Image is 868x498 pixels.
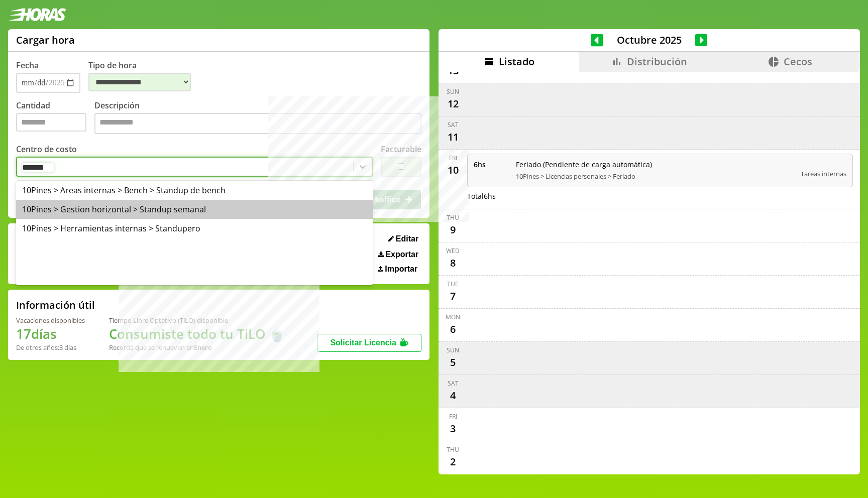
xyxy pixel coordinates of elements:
div: Mon [446,313,460,321]
div: 10Pines > Herramientas internas > Standupero [16,219,373,238]
label: Facturable [381,144,421,155]
span: 10Pines > Licencias personales > Feriado [516,172,794,181]
label: Cantidad [16,100,94,137]
div: Sat [448,120,459,129]
span: Listado [499,55,534,68]
h2: Información útil [16,298,95,312]
span: Exportar [385,250,418,259]
div: 7 [445,288,461,304]
textarea: Descripción [94,113,421,134]
label: Centro de costo [16,144,77,155]
div: 3 [445,421,461,437]
span: Distribución [627,55,687,68]
div: 6 [445,321,461,337]
h1: Cargar hora [16,33,75,47]
div: Sun [447,346,459,354]
div: 9 [445,222,461,238]
button: Editar [385,234,421,244]
div: Fri [449,412,457,421]
label: Descripción [94,100,421,137]
div: Vacaciones disponibles [16,316,85,325]
div: Sat [448,379,459,388]
span: Importar [385,265,417,274]
h1: Consumiste todo tu TiLO 🍵 [109,325,285,343]
button: Solicitar Licencia [317,334,421,352]
button: Exportar [375,250,421,260]
div: 2 [445,454,461,470]
span: Editar [396,234,418,243]
div: Thu [447,213,459,222]
div: 11 [445,129,461,145]
input: Cantidad [16,113,86,132]
label: Fecha [16,60,39,71]
div: Sun [447,87,459,96]
div: Fri [449,154,457,162]
div: Tiempo Libre Optativo (TiLO) disponible [109,316,285,325]
span: Feriado (Pendiente de carga automática) [516,160,794,169]
span: 6 hs [474,160,509,169]
div: 12 [445,96,461,112]
div: 10Pines > Gestion horizontal > Standup semanal [16,200,373,219]
div: 5 [445,354,461,370]
span: Octubre 2025 [603,33,695,47]
div: Thu [447,445,459,454]
div: scrollable content [439,72,860,473]
div: 4 [445,388,461,404]
select: Tipo de hora [88,73,191,91]
span: Tareas internas [801,169,846,178]
div: 8 [445,255,461,271]
div: Tue [447,280,459,288]
div: 10Pines > Areas internas > Bench > Standup de bench [16,181,373,200]
div: Total 6 hs [467,191,853,201]
div: Recordá que se renuevan en [109,343,285,352]
div: 10 [445,162,461,178]
span: Cecos [784,55,812,68]
label: Tipo de hora [88,60,199,93]
h1: 17 días [16,325,85,343]
span: Solicitar Licencia [330,338,396,347]
b: Enero [194,343,212,352]
div: De otros años: 3 días [16,343,85,352]
div: Wed [446,246,460,255]
img: logotipo [8,8,66,21]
